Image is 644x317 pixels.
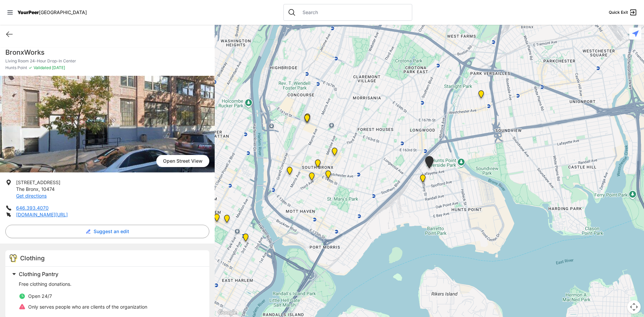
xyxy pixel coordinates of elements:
button: Map camera controls [627,300,641,314]
button: Suggest an edit [5,225,209,238]
a: Open this area in Google Maps (opens a new window) [216,308,238,317]
a: Quick Exit [609,8,637,16]
p: Living Room 24-Hour Drop-In Center [5,58,209,64]
div: Bronx Youth Center (BYC) [330,148,339,158]
span: , [39,186,40,192]
span: Quick Exit [609,10,628,15]
a: [DOMAIN_NAME][URL] [16,212,68,217]
a: YourPeer[GEOGRAPHIC_DATA] [17,10,87,14]
a: Get directions [16,193,47,199]
span: Clothing Pantry [19,271,58,277]
input: Search [299,9,408,16]
span: ✓ [29,65,32,70]
a: Open Street View [156,155,209,167]
span: Suggest an edit [94,228,129,235]
div: Manhattan [213,214,221,224]
span: 10474 [41,186,55,192]
div: The Bronx [314,159,322,170]
img: Google [216,308,238,317]
span: Validated [34,65,51,70]
span: The Bronx [16,186,39,192]
div: Main Location [241,233,250,244]
span: [STREET_ADDRESS] [16,179,60,185]
span: [DATE] [51,65,65,70]
a: 646.393.4070 [16,205,49,211]
span: [GEOGRAPHIC_DATA] [39,9,87,15]
span: Open 24/7 [28,293,52,299]
p: Free clothing donations. [19,281,201,287]
span: Clothing [20,255,45,262]
div: Harm Reduction Center [285,167,294,177]
h1: BronxWorks [5,48,209,57]
div: South Bronx NeON Works [303,114,311,125]
div: Living Room 24-Hour Drop-In Center [424,156,435,171]
div: East Harlem [223,215,231,225]
span: Only serves people who are clients of the organization [28,304,147,310]
span: YourPeer [17,9,39,15]
div: Bronx [303,113,312,124]
div: The Bronx Pride Center [324,170,332,181]
span: Hunts Point [5,65,27,70]
div: East Tremont Head Start [477,90,485,101]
